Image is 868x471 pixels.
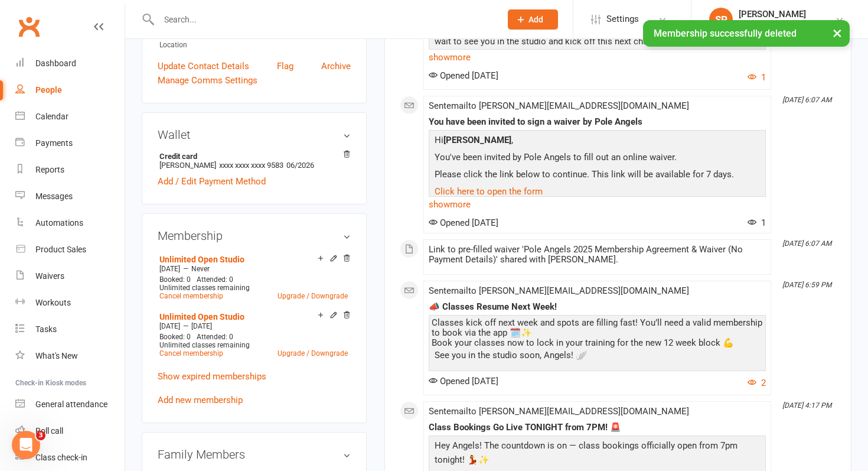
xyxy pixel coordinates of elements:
div: Membership successfully deleted [643,20,850,47]
p: You've been invited by Pole Angels to fill out an online waiver. [432,150,763,167]
span: 1 [748,217,766,228]
a: Unlimited Open Studio [159,312,244,321]
a: Manage Comms Settings [158,73,257,87]
div: Messages [35,191,73,201]
div: [PERSON_NAME] [739,9,806,20]
div: Product Sales [35,245,86,254]
button: 1 [748,70,766,85]
span: [DATE] [159,265,180,273]
button: Add [508,9,558,30]
div: Waivers [35,271,64,281]
a: Cancel membership [159,349,223,358]
a: Upgrade / Downgrade [278,349,348,358]
span: Opened [DATE] [429,376,498,386]
div: Pole Angels [739,20,806,30]
span: Opened [DATE] [429,217,498,228]
a: Automations [15,210,125,236]
span: [DATE] [191,322,212,330]
span: Sent email to [PERSON_NAME][EMAIL_ADDRESS][DOMAIN_NAME] [429,100,689,111]
button: × [827,20,848,46]
a: Upgrade / Downgrade [278,292,348,300]
i: [DATE] 6:59 PM [782,281,831,289]
span: Opened [DATE] [429,70,498,81]
div: Tasks [35,324,57,334]
span: Sent email to [PERSON_NAME][EMAIL_ADDRESS][DOMAIN_NAME] [429,285,689,296]
div: Class check-in [35,453,87,462]
div: People [35,85,62,95]
strong: Credit card [159,152,345,161]
a: People [15,77,125,103]
div: Automations [35,218,83,228]
div: 📣 Classes Resume Next Week! [429,302,766,312]
a: Workouts [15,290,125,316]
a: Tasks [15,316,125,343]
span: Sent email to [PERSON_NAME][EMAIL_ADDRESS][DOMAIN_NAME] [429,406,689,417]
p: Please click the link below to continue. This link will be available for 7 days. [432,167,763,184]
span: Hey Angels! The countdown is on — class bookings officially open from 7pm tonight! 💃✨ [435,440,738,465]
input: Search... [155,11,492,28]
p: See you in the studio soon, Angels! 🪽 [432,348,763,365]
span: 3 [36,431,45,440]
h3: Wallet [158,128,351,141]
div: Class Bookings Go Live TONIGHT from 7PM! 🚨 [429,423,766,433]
div: Dashboard [35,59,76,68]
div: — [156,321,351,331]
div: You have been invited to sign a waiver by Pole Angels [429,117,766,127]
p: Hi , [432,133,763,150]
h3: Family Members [158,448,351,461]
a: Update Contact Details [158,59,249,73]
span: Unlimited classes remaining [159,341,250,349]
div: Payments [35,138,73,148]
a: Unlimited Open Studio [159,255,244,264]
span: Booked: 0 [159,275,191,284]
div: Reports [35,165,64,174]
a: Roll call [15,418,125,444]
h3: Membership [158,229,351,242]
a: Archive [321,59,351,73]
a: Dashboard [15,50,125,77]
div: — [156,264,351,274]
a: What's New [15,343,125,369]
a: Class kiosk mode [15,444,125,471]
span: Never [191,265,210,273]
span: Add [528,15,543,24]
a: Show expired memberships [158,371,266,382]
div: Roll call [35,426,63,436]
div: Classes kick off next week and spots are filling fast! You’ll need a valid membership to book via... [432,318,763,365]
span: [DATE] [159,322,180,330]
iframe: Intercom live chat [12,431,40,459]
div: What's New [35,351,78,360]
a: Click here to open the form [435,186,543,197]
li: [PERSON_NAME] [158,150,351,171]
a: General attendance kiosk mode [15,391,125,418]
a: Waivers [15,263,125,290]
a: Cancel membership [159,292,223,300]
a: Product Sales [15,236,125,263]
a: Calendar [15,103,125,130]
span: Settings [606,6,639,33]
button: 2 [748,376,766,390]
div: General attendance [35,399,107,409]
div: SP [709,8,733,31]
a: Payments [15,130,125,157]
a: Messages [15,183,125,210]
span: Attended: 0 [197,333,233,341]
div: Workouts [35,298,71,307]
strong: [PERSON_NAME] [443,135,511,145]
a: Flag [277,59,293,73]
i: [DATE] 6:07 AM [782,96,831,104]
i: [DATE] 6:07 AM [782,239,831,248]
a: Add new membership [158,395,243,405]
a: Clubworx [14,12,44,41]
span: xxxx xxxx xxxx 9583 [219,161,283,170]
i: [DATE] 4:17 PM [782,401,831,410]
div: Calendar [35,112,68,121]
a: Reports [15,157,125,183]
span: Attended: 0 [197,275,233,284]
a: show more [429,49,766,66]
a: show more [429,196,766,213]
span: Booked: 0 [159,333,191,341]
span: 06/2026 [286,161,314,170]
div: Link to pre-filled waiver 'Pole Angels 2025 Membership Agreement & Waiver (No Payment Details)' s... [429,245,766,265]
a: Add / Edit Payment Method [158,174,266,189]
